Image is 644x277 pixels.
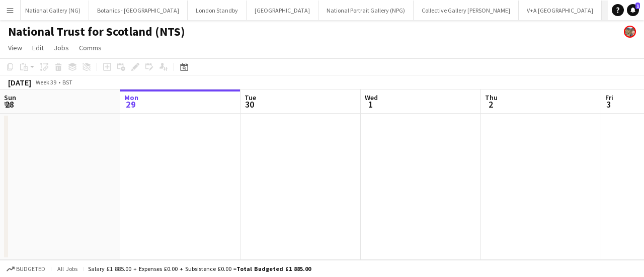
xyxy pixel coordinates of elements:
[28,41,48,54] a: Edit
[16,265,45,272] span: Budgeted
[627,4,639,16] a: 1
[79,43,102,52] span: Comms
[4,93,16,102] span: Sun
[414,1,519,20] button: Collective Gallery [PERSON_NAME]
[519,1,602,20] button: V+A [GEOGRAPHIC_DATA]
[33,78,58,86] span: Week 39
[4,41,26,54] a: View
[363,99,378,110] span: 1
[243,99,256,110] span: 30
[3,99,16,110] span: 28
[624,26,636,38] app-user-avatar: Alyce Paton
[8,77,31,87] div: [DATE]
[365,93,378,102] span: Wed
[124,93,138,102] span: Mon
[485,93,498,102] span: Thu
[605,93,613,102] span: Fri
[32,43,44,52] span: Edit
[17,1,89,20] button: National Gallery (NG)
[8,43,22,52] span: View
[236,265,311,272] span: Total Budgeted £1 885.00
[8,24,185,39] h1: National Trust for Scotland (NTS)
[88,265,311,272] div: Salary £1 885.00 + Expenses £0.00 + Subsistence £0.00 =
[75,41,106,54] a: Comms
[50,41,73,54] a: Jobs
[635,3,640,9] span: 1
[62,78,72,86] div: BST
[245,93,256,102] span: Tue
[318,1,414,20] button: National Portrait Gallery (NPG)
[188,1,247,20] button: London Standby
[54,43,69,52] span: Jobs
[5,263,47,274] button: Budgeted
[484,99,498,110] span: 2
[604,99,613,110] span: 3
[55,265,79,272] span: All jobs
[247,1,318,20] button: [GEOGRAPHIC_DATA]
[89,1,188,20] button: Botanics - [GEOGRAPHIC_DATA]
[123,99,138,110] span: 29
